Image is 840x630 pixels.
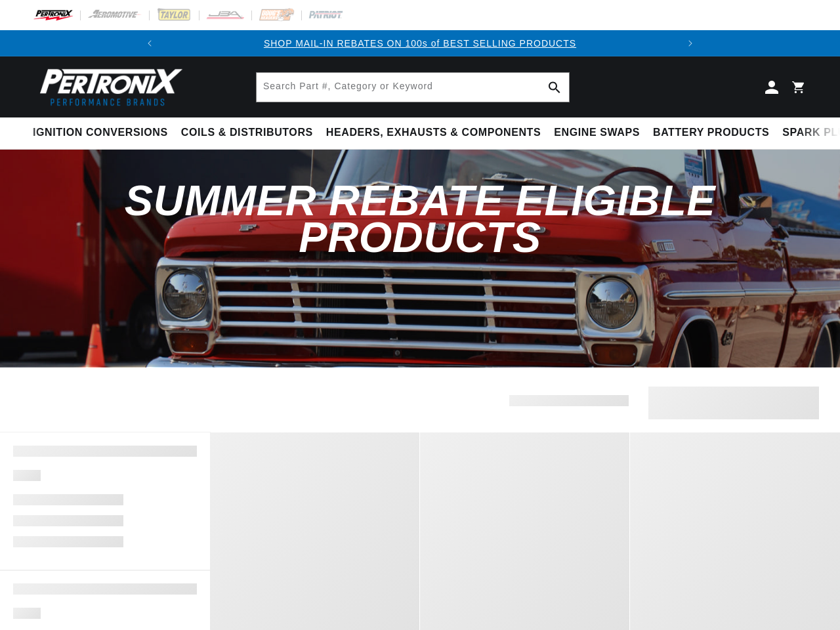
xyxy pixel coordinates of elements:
[547,117,646,148] summary: Engine Swaps
[33,64,184,110] img: Pertronix
[181,126,313,140] span: Coils & Distributors
[326,126,541,140] span: Headers, Exhausts & Components
[33,117,175,148] summary: Ignition Conversions
[163,36,678,51] div: 1 of 2
[540,73,569,102] button: Search Part #, Category or Keyword
[163,36,678,51] div: Announcement
[264,38,576,49] a: SHOP MAIL-IN REBATES ON 100s of BEST SELLING PRODUCTS
[175,117,320,148] summary: Coils & Distributors
[33,126,168,140] span: Ignition Conversions
[653,126,769,140] span: Battery Products
[136,30,163,56] button: Translation missing: en.sections.announcements.previous_announcement
[554,126,640,140] span: Engine Swaps
[257,73,569,102] input: Search Part #, Category or Keyword
[677,30,703,56] button: Translation missing: en.sections.announcements.next_announcement
[646,117,776,148] summary: Battery Products
[125,177,715,261] span: Summer Rebate Eligible Products
[320,117,547,148] summary: Headers, Exhausts & Components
